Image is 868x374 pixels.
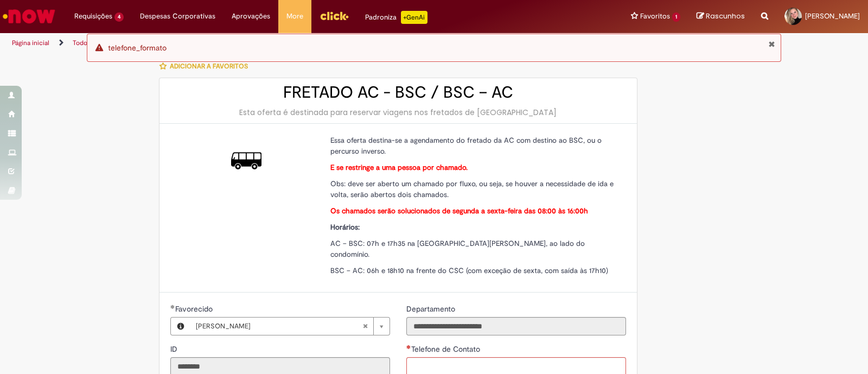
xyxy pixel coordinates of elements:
[8,33,571,53] ul: Trilhas de página
[73,39,130,47] a: Todos os Catálogos
[406,317,626,335] input: Departamento
[411,344,482,354] span: Telefone de Contato
[12,39,49,47] a: Página inicial
[406,345,411,349] span: Necessários
[170,107,626,118] div: Esta oferta é destinada para reservar viagens nos fretados de [GEOGRAPHIC_DATA]
[231,145,261,176] img: FRETADO AC - BSC / BSC – AC
[330,223,360,232] strong: Horários:
[406,303,457,314] label: Somente leitura - Departamento
[406,304,457,314] span: Somente leitura - Departamento
[170,62,248,71] span: Adicionar a Favoritos
[190,318,390,335] a: [PERSON_NAME]Limpar campo Favorecido
[170,344,180,354] label: Somente leitura - ID
[108,43,167,53] span: telefone_formato
[330,206,588,215] strong: Os chamados serão solucionados de segunda a sexta-feira das 08:00 às 16:00h
[330,179,614,199] span: Obs: deve ser aberto um chamado por fluxo, ou seja, se houver a necessidade de ida e volta, serão...
[330,239,585,259] span: AC – BSC: 07h e 17h35 na [GEOGRAPHIC_DATA][PERSON_NAME], ao lado do condomínio.
[768,40,775,48] button: Fechar Notificação
[330,266,608,275] span: BSC – AC: 06h e 18h10 na frente do CSC (com exceção de sexta, com saída às 17h10)
[74,11,112,22] span: Requisições
[196,318,362,335] span: [PERSON_NAME]
[357,318,373,335] abbr: Limpar campo Favorecido
[170,305,175,309] span: Obrigatório Preenchido
[175,304,215,314] span: Necessários - Favorecido
[1,5,57,27] img: ServiceNow
[330,163,468,172] strong: E se restringe a uma pessoa por chamado.
[805,11,860,21] span: [PERSON_NAME]
[330,136,602,156] span: Essa oferta destina-se a agendamento do fretado da AC com destino ao BSC, ou o percurso inverso.
[170,84,626,102] h2: FRETADO AC - BSC / BSC – AC
[170,344,180,354] span: Somente leitura - ID
[171,318,190,335] button: Favorecido, Visualizar este registro Bianca Stefanovicians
